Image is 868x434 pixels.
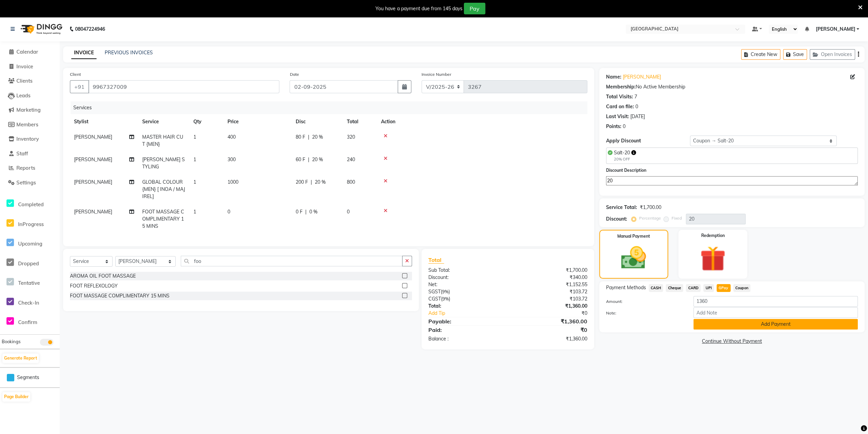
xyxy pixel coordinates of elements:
span: Dropped [18,260,39,267]
span: Marketing [16,107,41,113]
th: Price [223,114,292,129]
a: Clients [2,77,58,85]
span: Calendar [16,48,38,55]
a: Continue Without Payment [601,338,863,345]
th: Action [377,114,587,129]
span: 1 [193,134,196,140]
label: Amount: [601,298,688,305]
div: Total Visits: [606,93,633,100]
input: Add Note [693,307,858,318]
label: Manual Payment [617,233,650,239]
div: Last Visit: [606,113,629,120]
span: Segments [17,374,39,381]
a: INVOICE [71,47,97,59]
label: Percentage [639,215,661,221]
span: [PERSON_NAME] [74,134,112,140]
span: [PERSON_NAME] STYLING [142,156,185,170]
span: [PERSON_NAME] [74,179,112,185]
span: Cheque [666,284,683,292]
div: Balance : [423,335,508,342]
button: Page Builder [2,392,30,402]
div: ( ) [423,295,508,303]
div: No Active Membership [606,83,858,90]
img: logo [17,19,64,39]
a: Settings [2,179,58,187]
span: [PERSON_NAME] [74,209,112,215]
label: Note: [601,310,688,316]
span: [PERSON_NAME] [74,156,112,163]
a: Reports [2,164,58,172]
span: 200 F [296,179,308,186]
span: MASTER HAIR CUT {MEN} [142,134,183,147]
button: +91 [70,80,89,93]
span: Clients [16,78,32,84]
div: You have a payment due from 145 days [376,5,462,12]
span: 60 F [296,156,305,163]
img: _gift.svg [692,243,734,275]
div: FOOT MASSAGE COMPLIMENTARY 15 MINS [70,292,170,299]
span: Completed [18,201,44,208]
b: 08047224946 [75,19,105,39]
div: [DATE] [630,113,645,120]
div: Sub Total: [423,267,508,274]
span: 0 % [309,208,318,215]
a: Marketing [2,106,58,114]
span: Reports [16,165,35,171]
div: Total: [423,303,508,310]
span: InProgress [18,221,44,227]
span: Check-In [18,299,39,306]
span: | [305,208,307,215]
span: Members [16,121,38,128]
div: ( ) [423,288,508,295]
span: GPay [717,284,731,292]
div: ₹103.72 [508,295,592,303]
button: Create New [741,49,780,60]
img: _cash.svg [613,243,654,272]
a: [PERSON_NAME] [623,73,661,81]
div: ₹1,360.00 [508,303,592,310]
span: SGST [428,289,441,295]
a: Leads [2,92,58,100]
input: Amount [693,296,858,307]
input: Search or Scan [181,256,402,266]
th: Service [138,114,189,129]
th: Total [343,114,377,129]
span: UPI [703,284,714,292]
button: Generate Report [2,353,39,363]
div: ₹0 [522,310,592,317]
span: 240 [347,156,355,163]
div: ₹103.72 [508,288,592,295]
div: Name: [606,73,621,81]
div: ₹1,360.00 [508,317,592,325]
div: ₹340.00 [508,274,592,281]
span: 0 [347,209,350,215]
a: Members [2,121,58,129]
span: 0 [227,209,230,215]
div: 0 [623,123,626,130]
label: Fixed [672,215,682,221]
div: 0 [635,103,638,110]
th: Disc [292,114,343,129]
span: 20 % [312,134,323,141]
label: Redemption [701,233,724,239]
div: Net: [423,281,508,288]
input: Search by Name/Mobile/Email/Code [88,80,279,93]
span: Staff [16,150,28,157]
span: Inventory [16,136,39,142]
span: 800 [347,179,355,185]
span: 1 [193,156,196,163]
button: Open Invoices [810,49,855,60]
span: [PERSON_NAME] [815,26,855,33]
span: | [308,156,309,163]
span: 320 [347,134,355,140]
a: Calendar [2,48,58,56]
span: Payment Methods [606,284,646,291]
span: 9% [442,296,449,302]
button: Save [783,49,807,60]
div: ₹1,700.00 [508,267,592,274]
div: AROMA OIL FOOT MASSAGE [70,272,136,280]
a: Inventory [2,135,58,143]
span: Confirm [18,319,37,325]
button: Add Payment [693,319,858,330]
span: CASH [649,284,663,292]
